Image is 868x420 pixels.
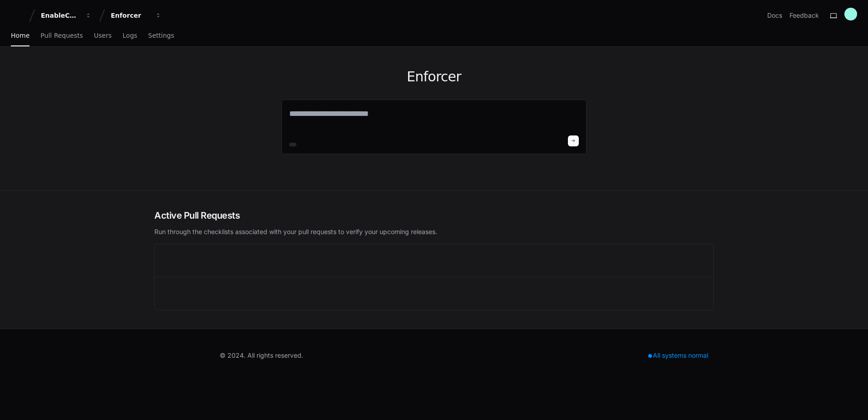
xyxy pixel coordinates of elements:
button: EnableComp [37,7,95,24]
span: Users [94,33,112,38]
h1: Enforcer [281,69,587,85]
h2: Active Pull Requests [154,209,714,222]
div: All systems normal [643,349,714,362]
div: © 2024. All rights reserved. [220,351,303,360]
div: EnableComp [41,11,80,20]
span: Pull Requests [40,33,83,38]
button: Enforcer [107,7,165,24]
p: Run through the checklists associated with your pull requests to verify your upcoming releases. [154,227,714,236]
span: Logs [123,33,137,38]
a: Users [94,25,112,46]
span: Home [11,33,30,38]
span: Settings [148,33,174,38]
a: Logs [123,25,137,46]
a: Settings [148,25,174,46]
a: Docs [767,11,782,20]
a: Home [11,25,30,46]
a: Pull Requests [40,25,83,46]
button: Feedback [789,11,819,20]
div: Enforcer [111,11,150,20]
